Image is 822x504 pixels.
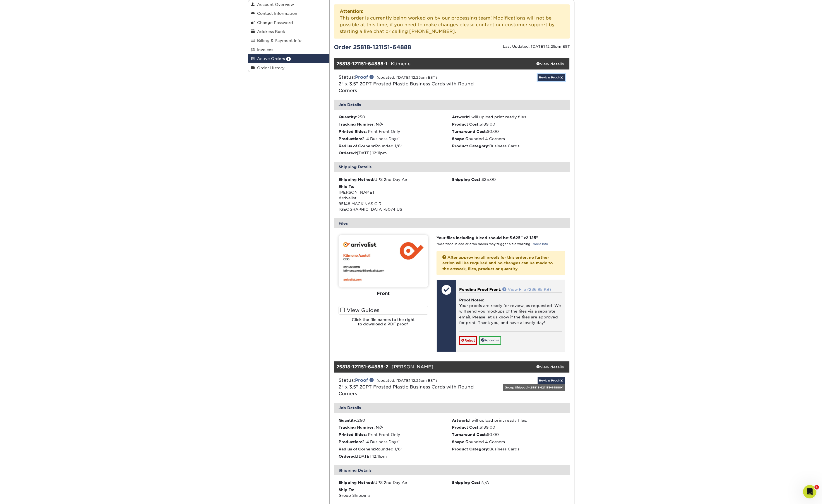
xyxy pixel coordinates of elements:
div: $25.00 [452,177,565,182]
span: Billing & Payment Info [255,38,301,43]
strong: Your files including bleed should be: " x " [437,236,538,240]
strong: Product Cost: [452,122,480,126]
span: Order History [255,66,285,70]
li: 2-4 Business Days [339,136,452,141]
li: 2-4 Business Days [339,439,452,445]
strong: Ordered: [339,151,357,155]
a: view details [530,361,570,373]
a: Address Book [248,27,330,36]
strong: Radius of Corners: [339,144,375,148]
div: [PERSON_NAME] Arrivalist 95148 MACKINAS CIR [GEOGRAPHIC_DATA]-5074 US [339,184,452,212]
a: View File (286.95 KB) [502,287,551,292]
strong: Shipping Cost: [452,177,481,182]
a: Billing & Payment Info [248,36,330,45]
div: Shipping Details [334,465,570,475]
strong: Production: [339,136,362,141]
strong: Product Category: [452,447,489,451]
strong: Turnaround Cost: [452,129,487,134]
strong: Printed Sides: [339,129,367,134]
a: 2" x 3.5" 20PT Frosted Plastic Business Cards with Round Corners [339,384,474,396]
div: Your proofs are ready for review, as requested. We will send you mockups of the files via a separ... [459,292,562,331]
span: Address Book [255,29,285,34]
li: $189.00 [452,121,565,127]
span: 1 [814,485,819,489]
li: Rounded 1/8" [339,143,452,149]
div: Group Shipped - 25818-121151-64888-1 [503,384,565,391]
div: UPS 2nd Day Air [339,177,452,182]
a: Review Proof(s) [538,74,565,81]
strong: Tracking Number: [339,122,375,126]
a: view details [530,58,570,69]
div: Files [334,218,570,228]
div: Status: [334,377,491,397]
li: Business Cards [452,446,565,452]
strong: Shape: [452,136,466,141]
iframe: Google Customer Reviews [1,487,47,502]
a: 2" x 3.5" 20PT Frosted Plastic Business Cards with Round Corners [339,81,474,93]
strong: Proof Notes: [459,298,484,302]
span: 3.625 [509,236,521,240]
div: Job Details [334,100,570,110]
span: Print Front Only [368,129,400,134]
li: Rounded 1/8" [339,446,452,452]
small: *Additional bleed or crop marks may trigger a file warning – [437,242,548,246]
span: Invoices [255,47,273,52]
strong: Quantity: [339,418,357,423]
span: Contact Information [255,11,297,16]
strong: Product Category: [452,144,489,148]
div: - [PERSON_NAME] [334,361,530,373]
div: Group Shipping [339,487,452,498]
div: Job Details [334,403,570,413]
div: N/A [452,480,565,485]
li: I will upload print ready files. [452,114,565,120]
strong: Ordered: [339,454,357,459]
span: 2.125 [526,236,536,240]
strong: Printed Sides: [339,432,367,437]
strong: Shipping Method: [339,177,374,182]
li: I will upload print ready files. [452,417,565,423]
div: - Ktimene [334,58,530,69]
div: view details [530,364,570,370]
iframe: Intercom live chat [803,485,816,498]
small: (updated: [DATE] 12:25pm EST) [377,75,437,80]
h6: Click the file names to the right to download a PDF proof. [339,317,428,331]
a: Proof [355,75,368,80]
strong: Ship To: [339,488,354,492]
a: Review Proof(s) [538,377,565,384]
strong: 25818-121151-64888-2 [336,364,388,369]
a: Order History [248,63,330,72]
a: Change Password [248,18,330,27]
span: Pending Proof Front: [459,287,501,292]
strong: Production: [339,440,362,444]
a: Invoices [248,45,330,54]
strong: Radius of Corners: [339,447,375,451]
li: $0.00 [452,432,565,437]
div: Shipping Details [334,162,570,172]
strong: Quantity: [339,115,357,119]
small: Last Updated: [DATE] 12:25pm EST [503,44,570,49]
li: $189.00 [452,424,565,430]
span: N/A [376,122,383,126]
span: Print Front Only [368,432,400,437]
strong: Shipping Method: [339,480,374,485]
li: Rounded 4 Corners [452,439,565,445]
strong: Artwork: [452,418,469,423]
span: Account Overview [255,2,294,7]
li: Rounded 4 Corners [452,136,565,141]
a: Active Orders 1 [248,54,330,63]
strong: After approving all proofs for this order, no further action will be required and no changes can ... [442,255,553,271]
strong: 25818-121151-64888-1 [336,61,387,66]
div: This order is currently being worked on by our processing team! Modifications will not be possibl... [334,4,570,39]
li: [DATE] 12:11pm [339,453,452,459]
a: Approve [479,336,501,345]
div: view details [530,61,570,67]
label: View Guides [339,306,428,315]
div: Front [339,287,428,300]
li: 250 [339,417,452,423]
strong: Turnaround Cost: [452,432,487,437]
a: Contact Information [248,9,330,18]
div: Status: [334,74,491,94]
li: Business Cards [452,143,565,149]
strong: Shipping Cost: [452,480,481,485]
span: Change Password [255,20,293,25]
